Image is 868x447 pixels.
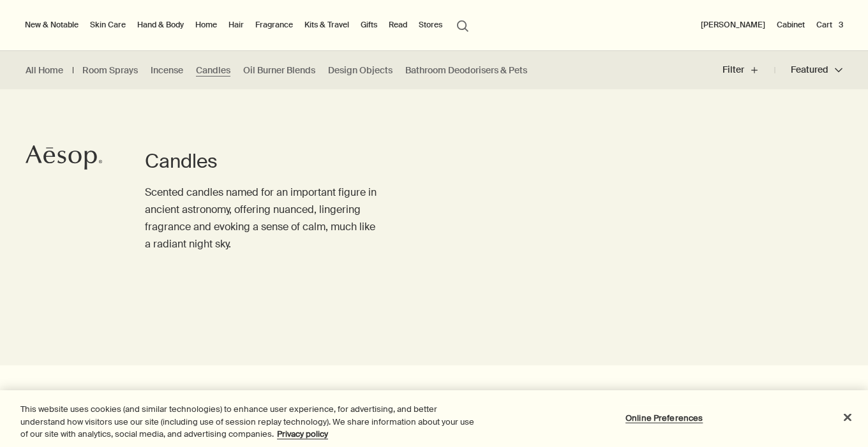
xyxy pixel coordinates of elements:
p: Scented candles named for an important figure in ancient astronomy, offering nuanced, lingering f... [145,184,383,253]
button: [PERSON_NAME] [698,17,768,33]
button: Cart3 [814,17,846,33]
button: Open search [451,13,474,37]
a: More information about your privacy, opens in a new tab [277,429,328,439]
a: Hand & Body [135,17,186,33]
svg: Aesop [26,145,102,170]
a: Cabinet [774,17,807,33]
a: Skin Care [87,17,128,33]
a: Kits & Travel [302,17,352,33]
button: Close [834,403,862,431]
div: This website uses cookies (and similar technologies) to enhance user experience, for advertising,... [20,403,477,441]
button: Stores [416,17,445,33]
a: Gifts [358,17,380,33]
a: Aesop [22,142,105,177]
h1: Candles [145,149,383,174]
a: Read [386,17,410,33]
a: Home [193,17,220,33]
button: Online Preferences, Opens the preference center dialog [624,405,704,430]
a: Hair [226,17,246,33]
button: New & Notable [22,17,81,33]
a: Fragrance [253,17,296,33]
